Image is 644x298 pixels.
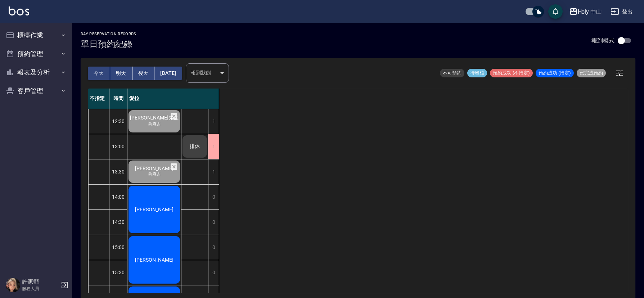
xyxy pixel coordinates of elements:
[490,70,533,76] span: 預約成功 (不指定)
[147,171,162,177] span: 夠麻吉
[134,166,175,171] span: [PERSON_NAME]
[578,7,602,16] div: Holy 中山
[208,235,219,260] div: 0
[440,70,464,76] span: 不可預約
[3,45,69,63] button: 預約管理
[208,185,219,209] div: 0
[208,210,219,235] div: 0
[109,109,127,134] div: 12:30
[109,260,127,285] div: 15:30
[88,89,109,109] div: 不指定
[88,67,110,80] button: 今天
[548,4,563,19] button: save
[3,82,69,100] button: 客戶管理
[109,209,127,235] div: 14:30
[132,67,155,80] button: 後天
[81,32,136,36] h2: day Reservation records
[109,184,127,209] div: 14:00
[9,6,29,15] img: Logo
[467,70,487,76] span: 待審核
[22,278,59,285] h5: 許家甄
[109,134,127,159] div: 13:00
[134,207,175,212] span: [PERSON_NAME]
[22,285,59,292] p: 服務人員
[577,70,606,76] span: 已完成預約
[81,39,136,49] h3: 單日預約紀錄
[127,89,219,109] div: 愛拉
[536,70,574,76] span: 預約成功 (指定)
[109,235,127,260] div: 15:00
[3,63,69,82] button: 報表及分析
[608,5,635,18] button: 登出
[109,159,127,184] div: 13:30
[566,4,605,19] button: Holy 中山
[208,109,219,134] div: 1
[208,134,219,159] div: 1
[110,67,132,80] button: 明天
[208,260,219,285] div: 0
[109,89,127,109] div: 時間
[6,278,20,292] img: Person
[3,26,69,45] button: 櫃檯作業
[208,159,219,184] div: 1
[154,67,182,80] button: [DATE]
[147,121,162,127] span: 夠麻吉
[188,143,201,150] span: 排休
[134,257,175,263] span: [PERSON_NAME]
[129,115,180,121] span: [PERSON_NAME]先生
[591,37,614,44] p: 報到模式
